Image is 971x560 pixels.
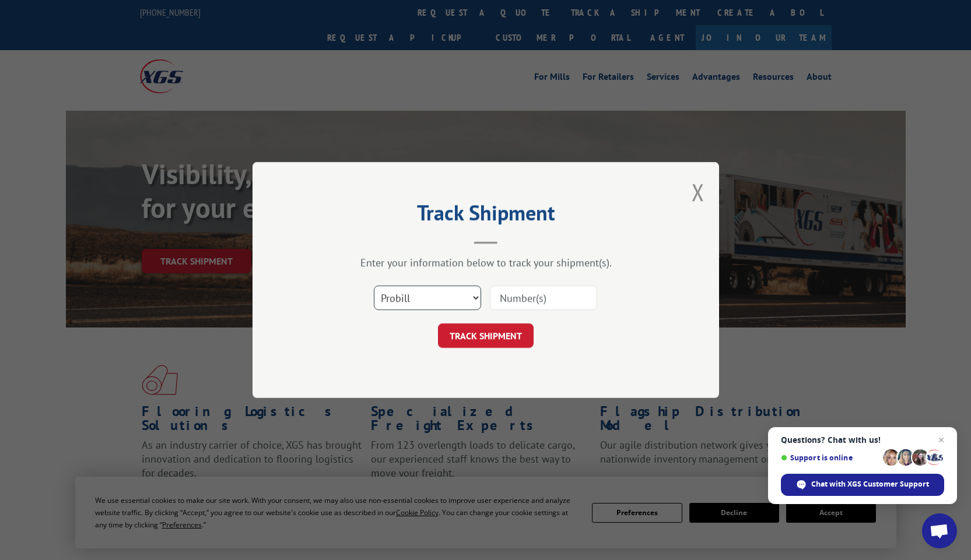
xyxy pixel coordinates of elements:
span: Support is online [781,453,879,462]
span: Chat with XGS Customer Support [811,479,929,489]
h2: Track Shipment [311,205,661,227]
input: Number(s) [490,286,597,310]
a: Open chat [922,513,957,548]
button: Close modal [692,177,704,207]
span: Chat with XGS Customer Support [781,474,944,496]
span: Questions? Chat with us! [781,435,944,445]
div: Enter your information below to track your shipment(s). [311,256,661,269]
button: TRACK SHIPMENT [438,323,534,348]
